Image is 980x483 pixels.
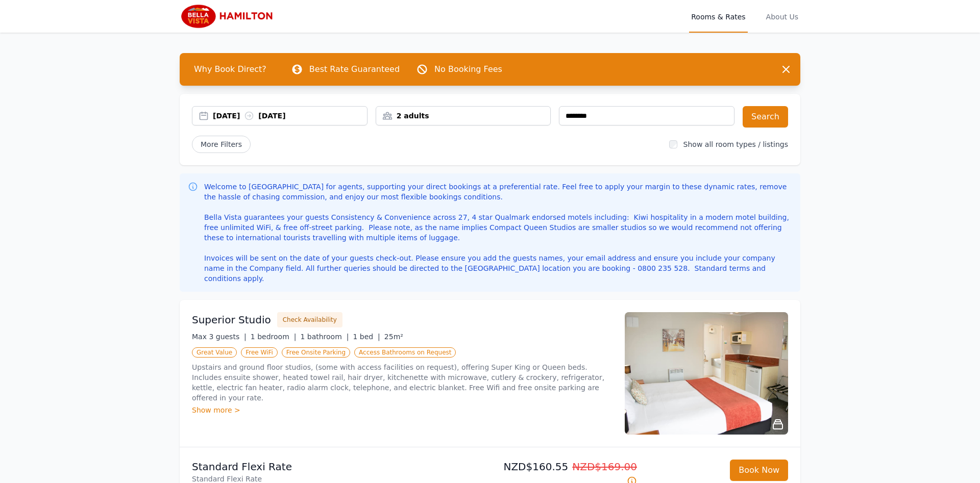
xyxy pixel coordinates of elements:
img: Bella Vista Hamilton [180,4,278,29]
p: No Booking Fees [434,63,502,75]
button: Check Availability [277,312,342,327]
p: Welcome to [GEOGRAPHIC_DATA] for agents, supporting your direct bookings at a preferential rate. ... [204,182,792,284]
p: Best Rate Guaranteed [309,63,400,75]
span: Free WiFi [241,347,278,358]
span: More Filters [192,136,251,153]
label: Show all room types / listings [683,140,788,148]
h3: Superior Studio [192,313,271,327]
div: 2 adults [376,111,551,121]
span: Access Bathrooms on Request [354,347,456,358]
span: Great Value [192,347,237,358]
span: 1 bathroom | [300,333,349,341]
span: NZD$169.00 [572,461,637,473]
span: 1 bedroom | [251,333,297,341]
span: Max 3 guests | [192,333,247,341]
span: Why Book Direct? [186,59,275,80]
span: 1 bed | [353,333,380,341]
button: Book Now [730,460,788,481]
span: Free Onsite Parking [282,347,350,358]
p: Standard Flexi Rate [192,460,486,474]
button: Search [743,106,788,128]
div: [DATE] [DATE] [213,111,367,121]
p: Upstairs and ground floor studios, (some with access facilities on request), offering Super King ... [192,362,612,403]
div: Show more > [192,405,612,415]
span: 25m² [384,333,403,341]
